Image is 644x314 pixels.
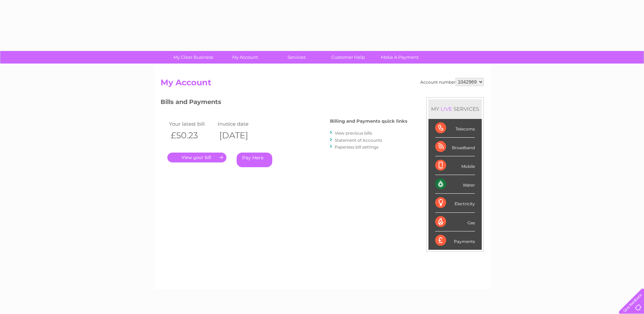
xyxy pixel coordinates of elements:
[335,144,379,150] a: Paperless bill settings
[335,130,372,136] a: View previous bills
[435,194,475,212] div: Electricity
[320,51,376,64] a: Customer Help
[435,175,475,194] div: Water
[439,106,454,112] div: LIVE
[435,156,475,175] div: Mobile
[217,51,273,64] a: My Account
[435,213,475,231] div: Gas
[167,119,216,128] td: Your latest bill
[335,138,382,143] a: Statement of Accounts
[435,119,475,138] div: Telecoms
[428,99,482,119] div: MY SERVICES
[161,97,407,109] h3: Bills and Payments
[237,153,272,167] a: Pay Here
[420,78,484,86] div: Account number
[161,78,484,91] h2: My Account
[330,119,407,124] h4: Billing and Payments quick links
[165,51,221,64] a: My Clear Business
[167,128,216,142] th: £50.23
[435,138,475,156] div: Broadband
[269,51,325,64] a: Services
[216,128,265,142] th: [DATE]
[216,119,265,128] td: Invoice date
[167,153,226,162] a: .
[435,231,475,250] div: Payments
[372,51,428,64] a: Make A Payment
